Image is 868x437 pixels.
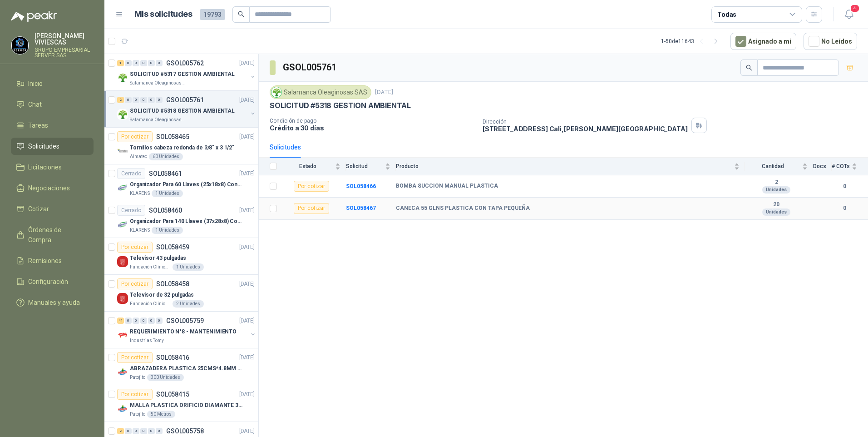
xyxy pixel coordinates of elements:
p: Dirección [483,119,688,125]
img: Company Logo [117,146,128,157]
span: Licitaciones [28,162,62,172]
div: 0 [148,428,155,434]
p: ABRAZADERA PLASTICA 25CMS*4.8MM NEGRA [130,364,243,373]
p: SOLICITUD #5318 GESTION AMBIENTAL [270,101,411,110]
img: Company Logo [117,367,128,377]
p: Tornillos cabeza redonda de 3/8" x 3 1/2" [130,144,234,152]
button: 4 [841,6,857,23]
div: Por cotizar [117,278,153,289]
p: SOL058415 [156,391,189,397]
img: Company Logo [117,183,128,194]
div: 0 [148,60,155,66]
p: [DATE] [239,206,255,215]
a: CerradoSOL058461[DATE] Company LogoOrganizador Para 60 Llaves (25x18x8) Con CerraduraKLARENS1 Uni... [104,164,258,201]
a: Licitaciones [11,159,94,176]
img: Company Logo [271,87,281,97]
p: KLARENS [130,227,150,234]
p: [DATE] [239,317,255,325]
div: Salamanca Oleaginosas SAS [270,85,371,99]
a: Tareas [11,117,94,134]
h3: GSOL005761 [283,60,338,74]
p: Industrias Tomy [130,337,164,344]
div: 0 [156,97,163,103]
span: 4 [850,4,860,13]
div: 60 Unidades [149,153,183,160]
b: CANECA 55 GLNS PLASTICA CON TAPA PEQUEÑA [396,205,530,212]
span: search [746,65,752,71]
span: Cantidad [745,163,800,169]
th: Solicitud [346,158,396,175]
div: 0 [125,97,132,103]
b: SOL058466 [346,183,376,189]
th: # COTs [832,158,868,175]
a: Configuración [11,273,94,290]
p: [DATE] [239,390,255,399]
span: Chat [28,99,42,109]
a: 2 0 0 0 0 0 GSOL005761[DATE] Company LogoSOLICITUD #5318 GESTION AMBIENTALSalamanca Oleaginosas SAS [117,94,256,124]
span: Configuración [28,277,68,287]
div: 41 [117,318,124,324]
p: Fundación Clínica Shaio [130,263,171,271]
a: Por cotizarSOL058416[DATE] Company LogoABRAZADERA PLASTICA 25CMS*4.8MM NEGRAPatojito300 Unidades [104,348,258,385]
button: Asignado a mi [730,33,796,50]
p: GSOL005758 [166,428,204,434]
p: Televisor 43 pulgadas [130,254,186,263]
b: BOMBA SUCCION MANUAL PLASTICA [396,183,498,190]
p: [DATE] [239,169,255,178]
img: Company Logo [117,256,128,267]
div: Cerrado [117,168,145,179]
span: Inicio [28,79,43,89]
span: Tareas [28,120,48,130]
div: 1 [117,60,124,66]
p: GRUPO EMPRESARIAL SERVER SAS [35,47,94,58]
th: Estado [282,158,346,175]
p: [DATE] [375,88,393,97]
div: Unidades [762,209,790,216]
p: [DATE] [239,133,255,141]
span: Producto [396,163,732,169]
span: search [238,11,244,17]
button: No Leídos [804,33,857,50]
p: [STREET_ADDRESS] Cali , [PERSON_NAME][GEOGRAPHIC_DATA] [483,125,688,133]
p: Almatec [130,153,147,160]
p: Patojito [130,411,145,418]
a: Por cotizarSOL058458[DATE] Company LogoTelevisor de 32 pulgadasFundación Clínica Shaio2 Unidades [104,275,258,312]
div: 0 [140,428,147,434]
a: Órdenes de Compra [11,221,94,248]
a: Por cotizarSOL058465[DATE] Company LogoTornillos cabeza redonda de 3/8" x 3 1/2"Almatec60 Unidades [104,128,258,164]
span: Remisiones [28,256,62,266]
span: Solicitudes [28,141,59,151]
span: Solicitud [346,163,383,169]
p: Salamanca Oleaginosas SAS [130,116,187,124]
div: 0 [125,60,132,66]
img: Logo peakr [11,11,57,22]
div: 0 [125,318,132,324]
img: Company Logo [11,37,29,54]
p: Patojito [130,374,145,381]
a: Remisiones [11,252,94,269]
a: 41 0 0 0 0 0 GSOL005759[DATE] Company LogoREQUERIMIENTO N°8 - MANTENIMIENTOIndustrias Tomy [117,315,256,344]
img: Company Logo [117,72,128,83]
div: 0 [133,428,139,434]
div: Por cotizar [294,181,329,192]
p: [DATE] [239,353,255,362]
a: Por cotizarSOL058415[DATE] Company LogoMALLA PLASTICA ORIFICIO DIAMANTE 3MMPatojito50 Metros [104,385,258,422]
p: SOL058460 [149,207,182,214]
img: Company Logo [117,293,128,304]
b: 0 [832,182,857,191]
div: 0 [156,428,163,434]
div: 1 Unidades [173,263,204,271]
p: Televisor de 32 pulgadas [130,291,194,299]
div: Por cotizar [117,352,153,363]
p: Fundación Clínica Shaio [130,300,171,308]
p: [DATE] [239,280,255,288]
p: MALLA PLASTICA ORIFICIO DIAMANTE 3MM [130,401,243,410]
p: SOL058459 [156,244,189,250]
div: 2 [117,428,124,434]
a: CerradoSOL058460[DATE] Company LogoOrganizador Para 140 Llaves (37x28x8) Con CerraduraKLARENS1 Un... [104,201,258,238]
a: Inicio [11,75,94,92]
p: Organizador Para 60 Llaves (25x18x8) Con Cerradura [130,180,243,189]
div: 1 Unidades [152,227,183,234]
p: [DATE] [239,96,255,104]
p: Condición de pago [270,118,475,124]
